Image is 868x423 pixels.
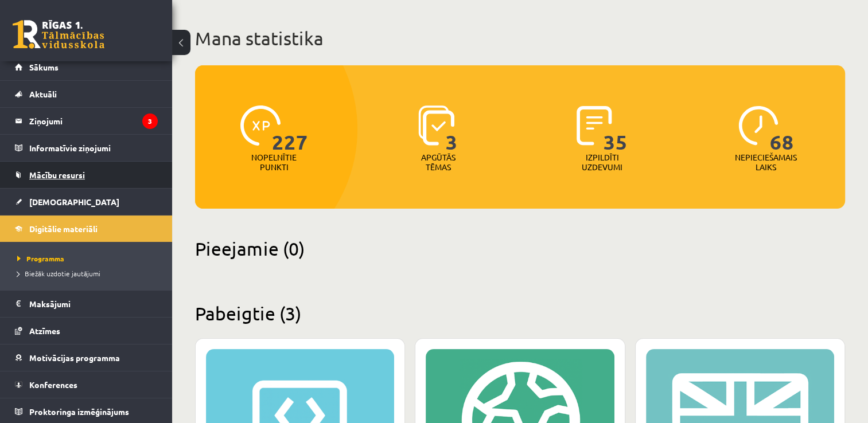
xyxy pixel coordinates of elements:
img: icon-xp-0682a9bc20223a9ccc6f5883a126b849a74cddfe5390d2b41b4391c66f2066e7.svg [240,105,281,146]
a: Konferences [15,371,158,398]
span: Konferences [29,379,77,390]
a: Mācību resursi [15,162,158,188]
span: Atzīmes [29,326,60,336]
h1: Mana statistika [195,27,845,50]
span: Motivācijas programma [29,352,120,363]
i: 3 [142,113,158,129]
span: [DEMOGRAPHIC_DATA] [29,197,119,207]
a: Atzīmes [15,318,158,344]
a: [DEMOGRAPHIC_DATA] [15,189,158,215]
a: Aktuāli [15,81,158,107]
span: 35 [604,105,628,152]
span: 227 [272,105,308,152]
a: Motivācijas programma [15,344,158,371]
span: 68 [770,105,794,152]
p: Apgūtās tēmas [416,152,461,172]
a: Digitālie materiāli [15,216,158,242]
a: Sākums [15,54,158,80]
a: Biežāk uzdotie jautājumi [17,268,161,279]
span: Sākums [29,62,59,72]
legend: Informatīvie ziņojumi [29,135,158,161]
span: Proktoringa izmēģinājums [29,406,129,417]
span: Mācību resursi [29,170,85,180]
span: Aktuāli [29,89,57,99]
legend: Maksājumi [29,291,158,317]
span: Biežāk uzdotie jautājumi [17,269,100,278]
img: icon-learned-topics-4a711ccc23c960034f471b6e78daf4a3bad4a20eaf4de84257b87e66633f6470.svg [418,105,454,146]
p: Nepieciešamais laiks [735,152,797,172]
a: Rīgas 1. Tālmācības vidusskola [13,20,104,49]
p: Izpildīti uzdevumi [579,152,624,172]
h2: Pieejamie (0) [195,237,845,260]
a: Ziņojumi3 [15,108,158,134]
span: Programma [17,254,64,263]
p: Nopelnītie punkti [251,152,297,172]
a: Informatīvie ziņojumi [15,135,158,161]
span: 3 [446,105,458,152]
span: Digitālie materiāli [29,224,98,234]
legend: Ziņojumi [29,108,158,134]
img: icon-completed-tasks-ad58ae20a441b2904462921112bc710f1caf180af7a3daa7317a5a94f2d26646.svg [577,105,612,146]
h2: Pabeigtie (3) [195,302,845,324]
a: Maksājumi [15,291,158,317]
a: Programma [17,253,161,264]
img: icon-clock-7be60019b62300814b6bd22b8e044499b485619524d84068768e800edab66f18.svg [738,105,779,146]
